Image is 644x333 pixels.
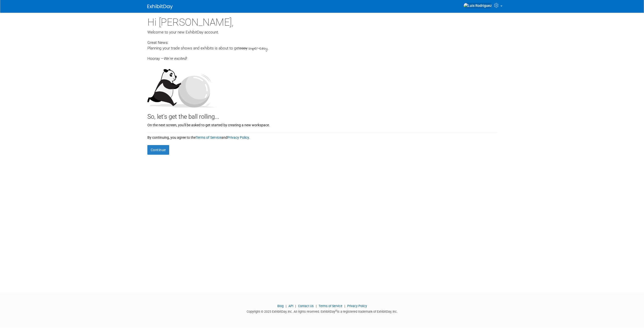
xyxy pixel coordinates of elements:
div: By continuing, you agree to the and . [147,132,497,140]
a: Privacy Policy [347,304,367,308]
span: We're excited! [164,56,187,61]
a: Privacy Policy [227,135,249,139]
img: Luis Rodriguez [463,3,492,8]
div: Welcome to your new ExhibitDay account. [147,29,497,35]
div: On the next screen, you'll be asked to get started by creating a new workspace. [147,121,497,128]
a: API [288,304,293,308]
button: Continue [147,145,169,155]
a: Terms of Service [196,135,221,139]
a: Blog [277,304,284,308]
sup: ® [335,309,337,312]
span: easy [240,46,247,50]
span: | [315,304,318,308]
a: Terms of Service [319,304,342,308]
span: | [343,304,346,308]
div: Hi [PERSON_NAME], [147,13,497,29]
div: So, let's get the ball rolling... [147,108,497,121]
div: Great News: [147,40,497,45]
img: ExhibitDay [147,4,173,9]
div: Planning your trade shows and exhibits is about to get . [147,45,497,51]
span: | [284,304,288,308]
span: super-easy [248,46,267,51]
a: Contact Us [298,304,314,308]
img: Let's get the ball rolling [147,64,216,108]
span: | [294,304,297,308]
div: Hooray — [147,51,497,61]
